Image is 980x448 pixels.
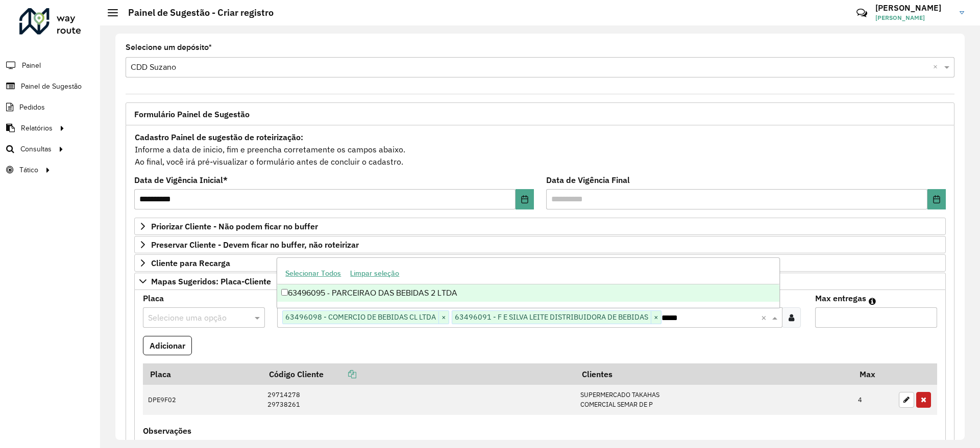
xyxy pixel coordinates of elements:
span: Priorizar Cliente - Não podem ficar no buffer [151,222,318,230]
span: × [651,311,661,324]
h2: Painel de Sugestão - Criar registro [118,7,274,18]
span: Pedidos [19,102,45,113]
button: Choose Date [927,189,946,209]
th: Clientes [575,363,853,385]
span: 63496091 - F E SILVA LEITE DISTRIBUIDORA DE BEBIDAS [452,311,651,323]
a: Cliente para Recarga [134,254,946,272]
td: 29714278 29738261 [262,385,575,415]
span: [PERSON_NAME] [875,13,952,22]
button: Adicionar [143,336,192,355]
span: 63496098 - COMERCIO DE BEBIDAS CL LTDA [283,311,438,323]
strong: Cadastro Painel de sugestão de roteirização: [135,132,303,142]
h3: [PERSON_NAME] [875,3,952,13]
label: Max entregas [815,292,866,304]
th: Max [853,363,894,385]
div: 63496095 - PARCEIRAO DAS BEBIDAS 2 LTDA [277,284,779,302]
th: Código Cliente [262,363,575,385]
span: Formulário Painel de Sugestão [134,110,250,118]
ng-dropdown-panel: Options list [277,257,779,308]
label: Data de Vigência Final [546,174,630,186]
span: Mapas Sugeridos: Placa-Cliente [151,277,271,285]
a: Preservar Cliente - Devem ficar no buffer, não roteirizar [134,236,946,253]
button: Choose Date [516,189,534,209]
span: Cliente para Recarga [151,259,230,267]
a: Contato Rápido [851,2,873,24]
label: Observações [143,425,191,437]
span: Painel de Sugestão [21,81,82,92]
div: Informe a data de inicio, fim e preencha corretamente os campos abaixo. Ao final, você irá pré-vi... [134,130,946,168]
td: SUPERMERCADO TAKAHAS COMERCIAL SEMAR DE P [575,385,853,415]
label: Data de Vigência Inicial [134,174,228,186]
span: Consultas [20,144,52,154]
a: Mapas Sugeridos: Placa-Cliente [134,273,946,290]
button: Selecionar Todos [281,266,346,281]
span: × [438,311,449,324]
span: Relatórios [21,123,53,134]
span: Painel [22,60,41,71]
td: 4 [853,385,894,415]
button: Limpar seleção [346,266,404,281]
span: Clear all [761,311,770,324]
th: Placa [143,363,262,385]
label: Selecione um depósito [126,41,212,54]
a: Copiar [324,369,356,379]
span: Clear all [933,61,942,73]
em: Máximo de clientes que serão colocados na mesma rota com os clientes informados [869,297,876,305]
a: Priorizar Cliente - Não podem ficar no buffer [134,218,946,235]
span: Tático [19,165,38,175]
span: Preservar Cliente - Devem ficar no buffer, não roteirizar [151,241,359,249]
label: Placa [143,292,164,304]
td: DPE9F02 [143,385,262,415]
